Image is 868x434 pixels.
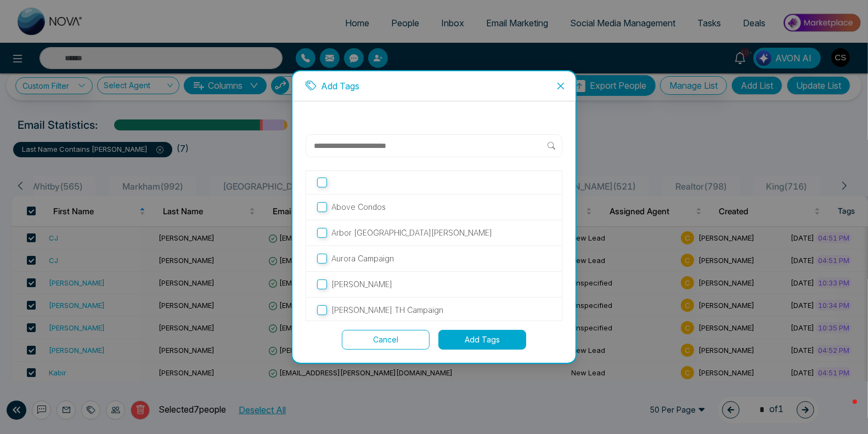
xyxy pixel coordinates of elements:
[317,228,327,238] input: Arbor [GEOGRAPHIC_DATA][PERSON_NAME]
[321,80,359,92] p: Add Tags
[317,305,327,315] input: [PERSON_NAME] TH Campaign
[331,227,492,239] p: Arbor [GEOGRAPHIC_DATA][PERSON_NAME]
[556,82,565,90] span: close
[331,278,392,290] p: [PERSON_NAME]
[331,201,386,213] p: Above Condos
[546,71,576,101] button: Close
[438,330,526,350] button: Add Tags
[831,397,857,423] iframe: Intercom live chat
[342,330,430,350] button: Cancel
[331,253,394,265] p: Aurora Campaign
[317,202,327,212] input: Above Condos
[317,254,327,264] input: Aurora Campaign
[317,279,327,289] input: [PERSON_NAME]
[331,304,443,316] p: [PERSON_NAME] TH Campaign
